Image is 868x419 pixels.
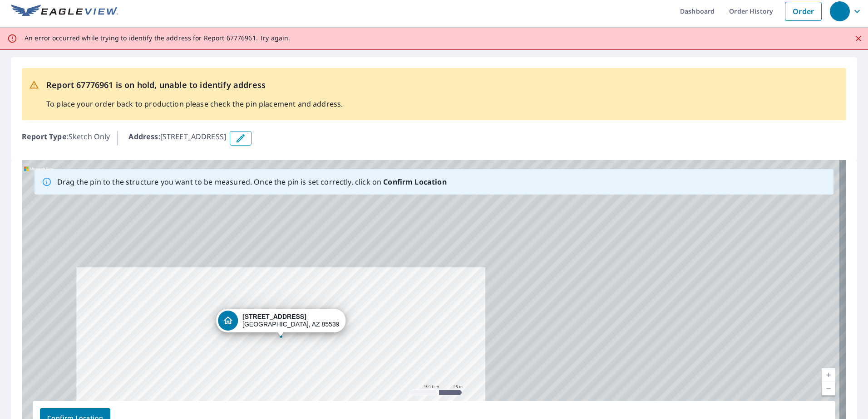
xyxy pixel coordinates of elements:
p: Report 67776961 is on hold, unable to identify address [46,79,343,91]
p: To place your order back to production please check the pin placement and address. [46,98,343,109]
strong: [STREET_ADDRESS] [242,313,306,320]
a: Current Level 18, Zoom Out [822,382,835,395]
button: Close [853,33,864,44]
a: Current Level 18, Zoom In [822,368,835,382]
p: : Sketch Only [22,131,110,146]
b: Confirm Location [383,177,446,187]
p: Drag the pin to the structure you want to be measured. Once the pin is set correctly, click on [57,176,447,187]
b: Report Type [22,132,67,141]
a: Order [785,2,822,21]
p: An error occurred while trying to identify the address for Report 67776961. Try again. [25,34,290,42]
img: EV Logo [11,5,118,18]
b: Address [128,132,158,141]
div: Dropped pin, building 1, Residential property, 4165 Copper St Miami, AZ 85539 [216,309,345,337]
div: [GEOGRAPHIC_DATA], AZ 85539 [242,313,339,328]
p: : [STREET_ADDRESS] [128,131,226,146]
